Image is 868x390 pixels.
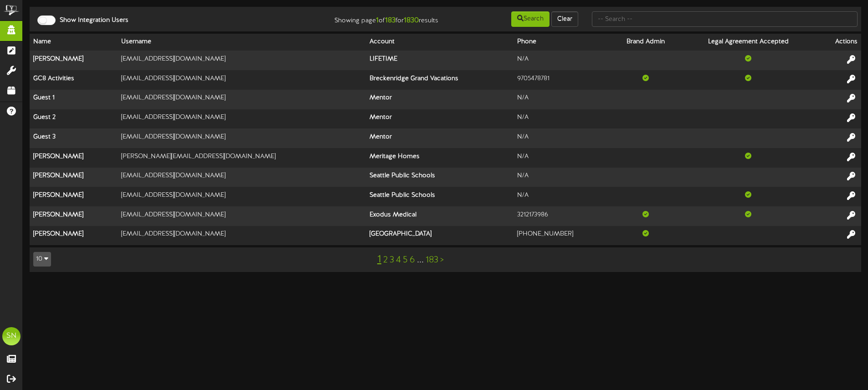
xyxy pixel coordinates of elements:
[366,226,514,245] th: [GEOGRAPHIC_DATA]
[30,206,118,226] th: [PERSON_NAME]
[514,187,611,206] td: N/A
[514,168,611,187] td: N/A
[30,187,118,206] th: [PERSON_NAME]
[514,34,611,51] th: Phone
[514,70,611,90] td: 9705478781
[514,226,611,245] td: [PHONE_NUMBER]
[30,168,118,187] th: [PERSON_NAME]
[514,51,611,70] td: N/A
[30,70,118,90] th: GC8 Activities
[404,16,419,25] strong: 1830
[417,255,424,265] a: ...
[30,34,118,51] th: Name
[33,252,51,267] button: 10
[30,109,118,129] th: Guest 2
[118,34,366,51] th: Username
[366,70,514,90] th: Breckenridge Grand Vacations
[30,51,118,70] th: [PERSON_NAME]
[681,34,816,51] th: Legal Agreement Accepted
[30,226,118,245] th: [PERSON_NAME]
[390,255,394,265] a: 3
[511,11,550,27] button: Search
[376,16,379,25] strong: 1
[816,34,861,51] th: Actions
[30,148,118,168] th: [PERSON_NAME]
[514,148,611,168] td: N/A
[306,10,445,26] div: Showing page of for results
[551,11,578,27] button: Clear
[118,226,366,245] td: [EMAIL_ADDRESS][DOMAIN_NAME]
[366,109,514,129] th: Mentor
[366,168,514,187] th: Seattle Public Schools
[377,254,381,266] a: 1
[514,206,611,226] td: 3212173986
[366,206,514,226] th: Exodus Medical
[426,255,438,265] a: 183
[2,327,21,345] div: SN
[366,128,514,148] th: Mentor
[410,255,415,265] a: 6
[118,90,366,109] td: [EMAIL_ADDRESS][DOMAIN_NAME]
[396,255,401,265] a: 4
[118,187,366,206] td: [EMAIL_ADDRESS][DOMAIN_NAME]
[592,11,858,27] input: -- Search --
[118,51,366,70] td: [EMAIL_ADDRESS][DOMAIN_NAME]
[118,206,366,226] td: [EMAIL_ADDRESS][DOMAIN_NAME]
[366,187,514,206] th: Seattle Public Schools
[514,109,611,129] td: N/A
[366,34,514,51] th: Account
[366,148,514,168] th: Meritage Homes
[118,128,366,148] td: [EMAIL_ADDRESS][DOMAIN_NAME]
[383,255,388,265] a: 2
[118,168,366,187] td: [EMAIL_ADDRESS][DOMAIN_NAME]
[118,70,366,90] td: [EMAIL_ADDRESS][DOMAIN_NAME]
[385,16,395,25] strong: 183
[514,128,611,148] td: N/A
[118,148,366,168] td: [PERSON_NAME][EMAIL_ADDRESS][DOMAIN_NAME]
[118,109,366,129] td: [EMAIL_ADDRESS][DOMAIN_NAME]
[366,51,514,70] th: LIFETIME
[403,255,408,265] a: 5
[366,90,514,109] th: Mentor
[611,34,680,51] th: Brand Admin
[440,255,444,265] a: >
[30,128,118,148] th: Guest 3
[514,90,611,109] td: N/A
[53,16,128,25] label: Show Integration Users
[30,90,118,109] th: Guest 1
